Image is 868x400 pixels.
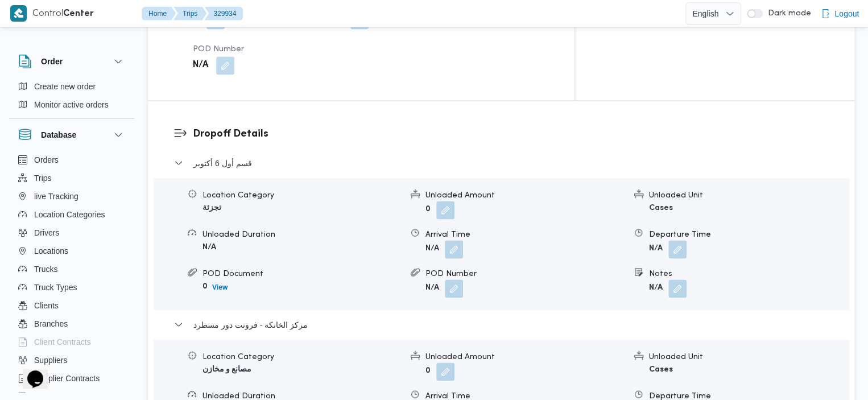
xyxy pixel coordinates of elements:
div: Location Category [202,350,402,362]
div: Unloaded Amount [425,350,625,362]
span: Locations [34,244,68,258]
span: Trucks [34,262,57,276]
button: مركز الخانكة - فرونت دور مسطرد [174,317,829,331]
button: View [208,280,232,294]
div: Order [9,77,134,118]
b: تجزئة [202,204,221,211]
b: N/A [193,59,208,72]
iframe: chat widget [11,354,48,389]
div: Unloaded Unit [649,189,848,201]
span: مركز الخانكة - فرونت دور مسطرد [193,317,308,331]
button: قسم أول 6 أكتوبر [174,156,829,170]
span: live Tracking [34,189,78,203]
div: POD Number [425,267,625,279]
button: Drivers [14,224,130,242]
span: POD Number [193,46,244,53]
button: Create new order [14,77,130,96]
button: Locations [14,242,130,260]
span: Supplier Contracts [34,372,100,385]
button: Location Categories [14,205,130,224]
b: N/A [425,245,439,252]
b: 0 [202,282,208,290]
span: Drivers [34,226,59,240]
div: Arrival Time [425,228,625,240]
button: Truck Types [14,278,130,296]
h3: Database [41,128,76,142]
span: Truck Types [34,281,77,294]
button: Orders [14,151,130,169]
span: Dark mode [763,9,811,18]
h3: Order [41,55,63,68]
button: Branches [14,315,130,333]
button: 329934 [204,7,243,20]
button: Clients [14,296,130,315]
button: Trips [173,7,206,20]
b: Cases [649,365,673,373]
span: Location Categories [34,208,105,221]
div: Departure Time [649,228,848,240]
div: Unloaded Amount [425,189,625,201]
span: Trips [34,171,52,185]
div: Location Category [202,189,402,201]
b: View [212,283,228,291]
button: Monitor active orders [14,96,130,114]
span: Clients [34,299,59,312]
div: قسم أول 6 أكتوبر [154,178,849,309]
span: Branches [34,317,68,331]
button: Supplier Contracts [14,369,130,387]
button: live Tracking [14,187,130,205]
div: Database [9,151,134,397]
button: Trucks [14,260,130,278]
button: Trips [14,169,130,187]
span: Logout [834,7,859,20]
button: Order [18,55,125,68]
div: POD Document [202,267,402,279]
span: Client Contracts [34,335,91,349]
b: 0 [425,205,431,213]
b: N/A [425,284,439,291]
div: Unloaded Duration [202,228,402,240]
button: Database [18,128,125,142]
b: مصانع و مخازن [202,365,251,373]
span: Suppliers [34,353,67,367]
span: Create new order [34,80,96,93]
span: قسم أول 6 أكتوبر [193,156,251,170]
div: Notes [649,267,848,279]
button: Client Contracts [14,333,130,351]
b: Center [63,10,94,18]
h3: Dropoff Details [193,126,829,142]
span: Orders [34,153,59,167]
b: N/A [649,284,663,291]
button: Suppliers [14,351,130,369]
img: X8yXhbKr1z7QwAAAABJRU5ErkJggg== [10,5,27,22]
b: Cases [649,204,673,211]
span: Monitor active orders [34,98,109,112]
b: N/A [202,243,216,250]
b: 0 [425,367,431,374]
button: Logout [816,2,863,25]
button: Home [142,7,176,20]
b: N/A [649,245,663,252]
div: Unloaded Unit [649,350,848,362]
